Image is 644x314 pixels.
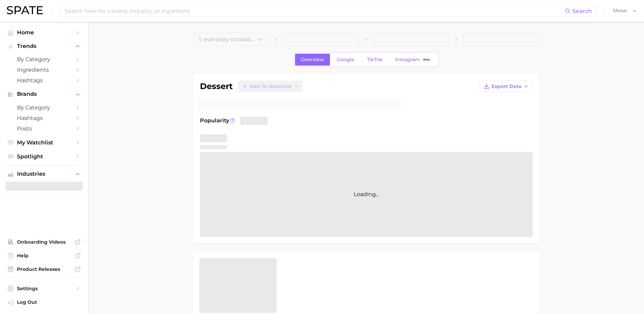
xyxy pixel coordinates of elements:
span: Log Out [17,299,77,305]
span: Overview [301,57,324,63]
span: by Category [17,56,71,63]
a: Log out. Currently logged in with e-mail jayme.clifton@kmgtgroup.com. [5,297,83,309]
a: Home [5,27,83,38]
span: Settings [17,285,71,292]
a: by Category [5,54,83,65]
img: SPATE [7,6,43,14]
button: Export Data [480,81,533,92]
span: by Category [17,104,71,111]
a: Onboarding Videos [5,237,83,247]
span: Show [613,9,628,13]
span: Hashtags [17,115,71,121]
span: Posts [17,125,71,132]
button: Show [611,6,639,15]
span: Beta [423,57,430,63]
span: Google [337,57,354,63]
a: Hashtags [5,113,83,123]
div: Loading... [200,152,533,237]
span: Onboarding Videos [17,239,71,245]
a: TikTok [361,54,388,66]
button: Add to Watchlist [238,81,303,92]
a: Overview [295,54,330,66]
span: Spotlight [17,153,71,160]
span: Ingredients [17,67,71,73]
button: Brands [5,89,83,99]
a: InstagramBeta [389,54,438,66]
a: My Watchlist [5,137,83,148]
span: Industries [17,171,71,177]
span: Trends [17,43,71,49]
a: Product Releases [5,264,83,274]
a: Posts [5,123,83,134]
span: Search [572,8,592,14]
a: Ingredients [5,65,83,75]
span: Help [17,252,71,259]
a: Help [5,250,83,261]
span: Brands [17,91,71,97]
span: My Watchlist [17,139,71,146]
span: 1. everyday occasions Choose Category [199,36,257,42]
a: Google [331,54,360,66]
button: Industries [5,169,83,179]
span: Instagram [395,57,420,63]
button: Trends [5,41,83,51]
a: Settings [5,283,83,294]
span: Product Releases [17,266,71,272]
span: Hashtags [17,77,71,84]
span: Add to Watchlist [250,84,292,89]
a: Spotlight [5,151,83,162]
span: TikTok [367,57,383,63]
a: Hashtags [5,75,83,86]
span: Export Data [492,84,521,89]
input: Search here for a brand, industry, or ingredient [64,5,565,17]
a: by Category [5,102,83,113]
span: Popularity [200,117,229,125]
h1: dessert [200,82,233,90]
button: 1. everyday occasionsChoose Category [193,33,270,46]
span: Home [17,29,71,36]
